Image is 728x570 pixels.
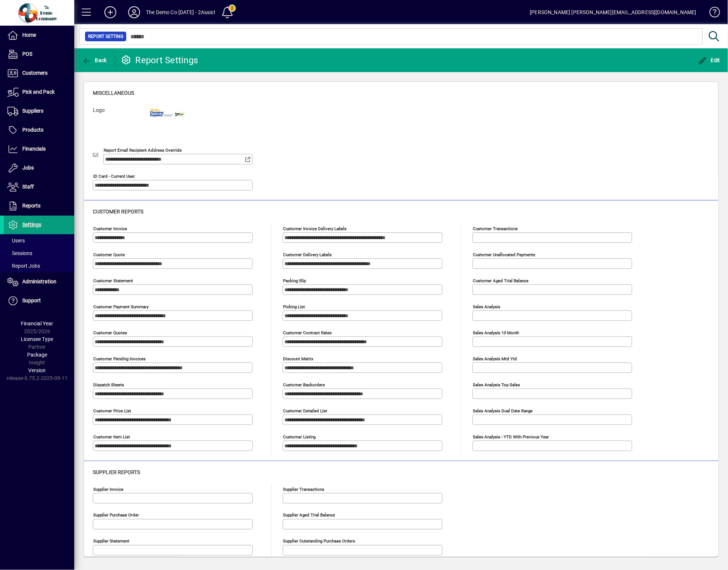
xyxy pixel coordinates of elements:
[93,304,149,309] mat-label: Customer Payment Summary
[27,352,47,358] span: Package
[104,148,182,153] mat-label: Report Email Recipient Address Override
[93,539,129,544] mat-label: Supplier statement
[93,330,127,335] mat-label: Customer quotes
[22,165,34,171] span: Jobs
[4,64,74,83] a: Customers
[22,32,36,38] span: Home
[7,263,40,269] span: Report Jobs
[704,1,719,26] a: Knowledge Base
[4,197,74,215] a: Reports
[4,178,74,196] a: Staff
[283,408,327,413] mat-label: Customer Detailed List
[4,83,74,102] a: Pick and Pack
[22,127,43,133] span: Products
[283,356,313,361] mat-label: Discount Matrix
[473,278,529,283] mat-label: Customer aged trial balance
[283,278,306,283] mat-label: Packing Slip
[473,408,533,413] mat-label: Sales analysis dual date range
[98,6,122,19] button: Add
[283,434,316,439] mat-label: Customer Listing
[22,184,34,190] span: Staff
[87,106,144,136] label: Logo
[7,238,25,244] span: Users
[121,54,198,66] div: Report Settings
[4,260,74,272] a: Report Jobs
[93,408,131,413] mat-label: Customer Price List
[22,222,41,228] span: Settings
[93,174,135,179] mat-label: ID Card - Current User
[22,51,32,57] span: POS
[7,250,32,256] span: Sessions
[122,6,146,19] button: Profile
[22,146,46,152] span: Financials
[21,321,53,326] span: Financial Year
[93,252,125,257] mat-label: Customer quote
[22,297,41,303] span: Support
[93,90,134,96] span: Miscellaneous
[283,513,335,518] mat-label: Supplier aged trial balance
[4,140,74,158] a: Financials
[283,382,325,387] mat-label: Customer Backorders
[82,57,107,63] span: Back
[93,434,130,439] mat-label: Customer Item List
[4,247,74,260] a: Sessions
[473,382,520,387] mat-label: Sales analysis top sales
[4,159,74,177] a: Jobs
[22,203,40,209] span: Reports
[80,54,109,67] button: Back
[473,304,500,309] mat-label: Sales analysis
[29,367,46,373] span: Version
[4,45,74,64] a: POS
[22,108,43,114] span: Suppliers
[4,121,74,139] a: Products
[93,226,127,231] mat-label: Customer invoice
[4,102,74,120] a: Suppliers
[473,434,549,439] mat-label: Sales analysis - YTD with previous year
[696,54,722,67] button: Edit
[93,487,123,492] mat-label: Supplier invoice
[93,278,133,283] mat-label: Customer statement
[283,252,332,257] mat-label: Customer delivery labels
[93,469,140,475] span: Supplier reports
[473,356,517,361] mat-label: Sales analysis mtd ytd
[93,382,124,387] mat-label: Dispatch sheets
[473,330,519,335] mat-label: Sales analysis 13 month
[4,234,74,247] a: Users
[93,356,146,361] mat-label: Customer pending invoices
[4,26,74,45] a: Home
[22,70,48,76] span: Customers
[283,226,347,231] mat-label: Customer invoice delivery labels
[698,57,721,63] span: Edit
[4,273,74,291] a: Administration
[283,330,332,335] mat-label: Customer Contract Rates
[22,278,56,284] span: Administration
[283,487,324,492] mat-label: Supplier transactions
[4,292,74,310] a: Support
[93,209,143,215] span: Customer reports
[473,252,535,257] mat-label: Customer unallocated payments
[283,539,355,544] mat-label: Supplier outstanding purchase orders
[22,89,55,95] span: Pick and Pack
[530,6,696,18] div: [PERSON_NAME] [PERSON_NAME][EMAIL_ADDRESS][DOMAIN_NAME]
[74,54,115,67] app-page-header-button: Back
[88,33,123,40] span: Report Setting
[146,6,215,18] div: The Demo Co [DATE] - 2Assist
[283,304,305,309] mat-label: Picking List
[93,513,139,518] mat-label: Supplier purchase order
[21,336,53,342] span: Licensee Type
[473,226,518,231] mat-label: Customer transactions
